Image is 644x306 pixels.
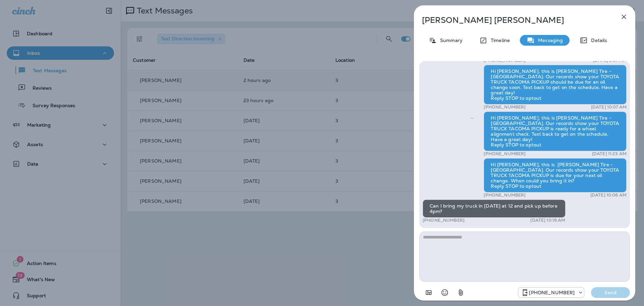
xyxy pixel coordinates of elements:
[422,15,605,25] p: [PERSON_NAME] [PERSON_NAME]
[423,218,465,223] p: [PHONE_NUMBER]
[590,192,627,198] p: [DATE] 10:06 AM
[535,38,563,43] p: Messaging
[529,290,575,295] p: [PHONE_NUMBER]
[484,112,627,151] div: Hi [PERSON_NAME], this is [PERSON_NAME] Tire - [GEOGRAPHIC_DATA]. Our records show your TOYOTA TR...
[422,286,435,299] button: Add in a premade template
[487,38,510,43] p: Timeline
[484,158,627,192] div: Hi [PERSON_NAME], this is [PERSON_NAME] Tire - [GEOGRAPHIC_DATA]. Our records show your TOYOTA TR...
[484,65,627,104] div: Hi [PERSON_NAME], this is [PERSON_NAME] Tire - [GEOGRAPHIC_DATA]. Our records show your TOYOTA TR...
[484,192,526,198] p: [PHONE_NUMBER]
[518,289,584,297] div: +1 (330) 522-1293
[530,218,565,223] p: [DATE] 10:19 AM
[591,104,627,110] p: [DATE] 10:07 AM
[588,38,607,43] p: Details
[484,151,526,157] p: [PHONE_NUMBER]
[470,115,474,121] span: Sent
[423,200,566,218] div: Can I bring my truck in [DATE] at 12 and pick up before 4pm?
[592,151,627,157] p: [DATE] 11:23 AM
[438,286,451,299] button: Select an emoji
[437,38,463,43] p: Summary
[484,104,526,110] p: [PHONE_NUMBER]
